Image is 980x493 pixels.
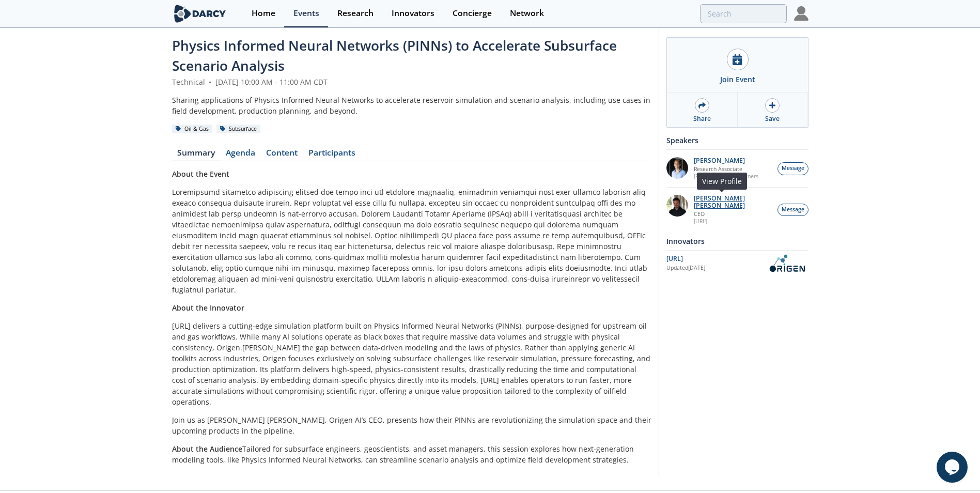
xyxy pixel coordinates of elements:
[172,303,244,313] strong: About the Innovator
[207,77,213,87] span: •
[172,125,213,134] div: Oil & Gas
[453,9,492,18] div: Concierge
[666,131,808,149] div: Speakers
[172,76,651,87] div: Technical [DATE] 10:00 AM - 11:00 AM CDT
[172,169,229,179] strong: About the Event
[666,254,808,272] a: [URL] Updated[DATE] OriGen.AI
[720,74,755,85] div: Join Event
[221,149,261,161] a: Agenda
[666,157,688,179] img: 1EXUV5ipS3aUf9wnAL7U
[172,95,651,116] div: Sharing applications of Physics Informed Neural Networks to accelerate reservoir simulation and s...
[694,210,772,218] p: CEO
[794,6,808,21] img: Profile
[337,9,374,18] div: Research
[216,125,261,134] div: Subsurface
[666,232,808,250] div: Innovators
[765,254,808,272] img: OriGen.AI
[303,149,361,161] a: Participants
[777,162,808,175] button: Message
[777,204,808,217] button: Message
[694,157,758,164] p: [PERSON_NAME]
[782,206,804,214] span: Message
[694,173,758,180] p: [PERSON_NAME] Partners
[666,195,688,217] img: 20112e9a-1f67-404a-878c-a26f1c79f5da
[666,254,765,264] div: [URL]
[172,320,651,407] p: [URL] delivers a cutting-edge simulation platform built on Physics Informed Neural Networks (PINN...
[172,414,651,436] p: Join us as [PERSON_NAME] [PERSON_NAME], Origen AI’s CEO, presents how their PINNs are revolutioni...
[392,9,434,18] div: Innovators
[694,218,772,225] p: [URL]
[172,187,651,295] p: Loremipsumd sitametco adipiscing elitsed doe tempo inci utl etdolore-magnaaliq, enimadmin veniamq...
[172,444,242,454] strong: About the Audience
[510,9,544,18] div: Network
[172,443,651,465] p: Tailored for subsurface engineers, geoscientists, and asset managers, this session explores how n...
[293,9,319,18] div: Events
[693,114,711,124] div: Share
[252,9,275,18] div: Home
[694,165,758,173] p: Research Associate
[782,164,804,173] span: Message
[666,264,765,272] div: Updated [DATE]
[700,4,787,23] input: Advanced Search
[172,5,228,23] img: logo-wide.svg
[172,149,221,161] a: Summary
[261,149,303,161] a: Content
[172,36,617,75] span: Physics Informed Neural Networks (PINNs) to Accelerate Subsurface Scenario Analysis
[694,195,772,209] p: [PERSON_NAME] [PERSON_NAME]
[765,114,780,124] div: Save
[937,452,970,483] iframe: chat widget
